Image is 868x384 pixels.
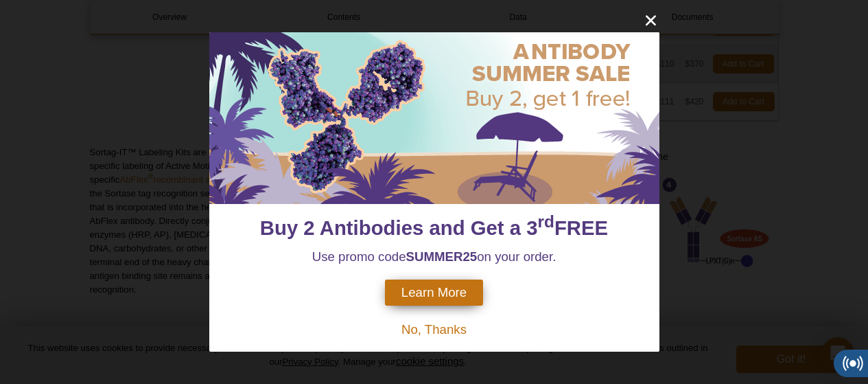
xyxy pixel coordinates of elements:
span: No, Thanks [401,322,467,337]
span: Learn More [401,285,467,300]
button: close [642,12,659,29]
span: Use promo code on your order. [312,249,556,264]
sup: rd [538,213,554,231]
strong: SUMMER25 [406,249,478,264]
span: Buy 2 Antibodies and Get a 3 FREE [260,216,608,239]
